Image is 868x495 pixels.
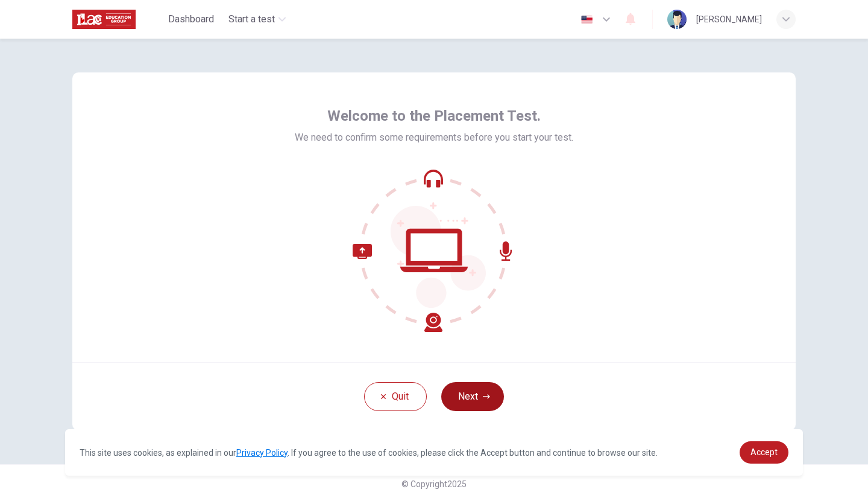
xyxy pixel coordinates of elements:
[72,7,136,31] img: ILAC logo
[327,106,541,126] span: Welcome to the Placement Test.
[579,15,594,24] img: en
[441,382,504,411] button: Next
[401,479,467,489] span: © Copyright 2025
[163,8,219,30] button: Dashboard
[696,12,762,27] div: [PERSON_NAME]
[168,12,214,27] span: Dashboard
[750,447,778,457] span: Accept
[228,12,275,27] span: Start a test
[80,448,658,458] span: This site uses cookies, as explained in our . If you agree to the use of cookies, please click th...
[224,8,291,30] button: Start a test
[295,130,573,145] span: We need to confirm some requirements before you start your test.
[364,382,427,411] button: Quit
[667,10,687,29] img: Profile picture
[65,429,803,476] div: cookieconsent
[236,448,288,458] a: Privacy Policy
[740,441,788,464] a: dismiss cookie message
[72,7,163,31] a: ILAC logo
